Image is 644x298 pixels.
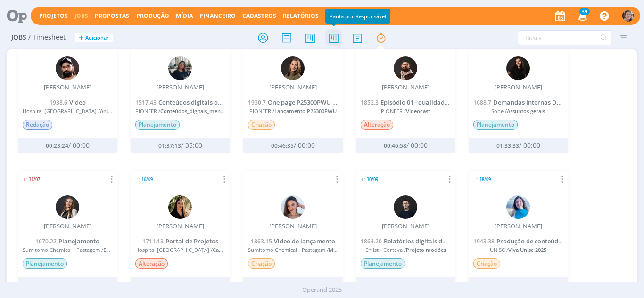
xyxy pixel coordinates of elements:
button: +Adicionar [75,33,113,43]
div: [PERSON_NAME] [382,223,429,230]
button: Jobs [72,12,91,20]
div: Pauta por Responsável [325,9,390,24]
span: One page P25300PWU ganho técnico [268,98,373,106]
span: Alteração [361,120,393,130]
div: / 00:00 [36,281,98,289]
button: Cadastros [239,12,279,20]
a: 1930.7One page P25300PWU ganho técnico [248,98,373,106]
button: Projetos [36,12,71,20]
span: 01:40:39 [46,281,68,289]
a: Produção [136,12,169,20]
span: 01:27:37 [271,281,294,289]
div: / 35:00 [149,142,211,150]
span: + [79,33,83,43]
a: 1711.13Portal de Projetos [142,237,218,245]
div: / 00:00 [262,142,323,150]
span: Propostas [95,12,129,20]
span: Anjos do HSC [100,107,133,114]
div: [PERSON_NAME] [495,84,542,91]
span: Hospital [GEOGRAPHIC_DATA] / [23,108,113,114]
img: C [168,195,192,219]
a: 1864.20Relatórios digitais da campanha [361,237,479,245]
span: UNISC / [473,247,563,253]
a: Mídia [176,12,193,20]
div: / 00:00 [487,142,549,150]
span: Criação [248,258,275,269]
button: A [622,8,635,24]
span: Assuntos gerais [507,107,545,114]
div: / 00:00 [374,142,436,150]
span: Sumitomo Chemical - Pastagem / [248,247,338,253]
div: [PERSON_NAME] [269,84,317,91]
span: 1670.22 [35,237,57,245]
span: 1943.38 [473,237,495,245]
span: Planejamento [473,120,518,130]
span: Captação de Recursos [213,246,267,253]
span: Enlist - Corteva / [361,247,451,253]
span: Produção de conteúdos [496,237,565,245]
span: 00:46:58 [384,142,406,150]
a: 1670.22Planejamento [35,237,99,245]
span: 1688.7 [473,98,491,106]
button: Relatórios [280,12,322,20]
span: 16/09 [141,177,153,182]
span: Criação [248,120,275,130]
span: Portal de Projetos [165,237,218,245]
a: 1943.38Produção de conteúdos [473,237,565,245]
button: Produção [133,12,172,20]
span: 30/09 [367,177,378,182]
div: / 00:00 [374,281,436,289]
input: Busca [518,30,611,45]
span: Cadastros [242,12,276,20]
span: Sobe / [473,108,563,114]
span: 1930.7 [248,98,266,106]
span: Expedição da Produtividade [103,246,173,253]
span: / Timesheet [28,33,66,41]
div: / 00:00 [149,281,211,289]
span: Demandas Internas Digital [493,98,572,106]
button: Propostas [92,12,132,20]
span: Episódio 01 - qualidade de sementes [380,98,485,106]
span: PIONEER / [135,108,225,114]
img: A [622,10,634,22]
div: / 00:00 [262,281,323,289]
span: 01:48:16 [158,281,181,289]
img: L [56,195,79,219]
span: Vídeocast [406,107,430,114]
span: Vídeo de lançamento [274,237,335,245]
span: 1863.15 [251,237,272,245]
img: C [394,195,417,219]
button: Mídia [173,12,196,20]
span: Viva Unisc 2025 [508,246,546,253]
span: 1517.43 [135,98,157,106]
span: 01:33:33 [496,142,519,150]
span: Relatórios digitais da campanha [384,237,479,245]
span: Alteração [135,258,168,269]
span: PIONEER / [248,108,338,114]
span: Planejamento [135,120,180,130]
span: Adicionar [85,35,109,41]
span: 00:40:46 [384,281,406,289]
img: S [506,56,530,80]
div: [PERSON_NAME] [44,223,91,230]
span: 31/07 [29,177,40,182]
button: 39 [572,8,592,24]
div: [PERSON_NAME] [495,223,542,230]
div: [PERSON_NAME] [157,223,204,230]
span: 00:46:35 [271,142,294,150]
a: 1938.6Vídeo [50,98,86,106]
a: 1517.43Conteúdos digitais outubro 25 [135,98,246,106]
div: [PERSON_NAME] [44,84,91,91]
span: Planejamento [58,237,99,245]
span: Planejamento [23,258,67,269]
a: Financeiro [200,12,236,20]
span: Lançamento P25300PWU [274,107,337,114]
span: 01:30:11 [496,281,519,289]
span: PIONEER / [361,108,451,114]
a: 1852.3Episódio 01 - qualidade de sementes [361,98,485,106]
div: [PERSON_NAME] [382,84,429,91]
span: Conteúdos digitais outubro 25 [158,98,246,106]
a: 1863.15Vídeo de lançamento [251,237,335,245]
a: Jobs [74,12,88,20]
span: Mistura tripla [329,246,362,253]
